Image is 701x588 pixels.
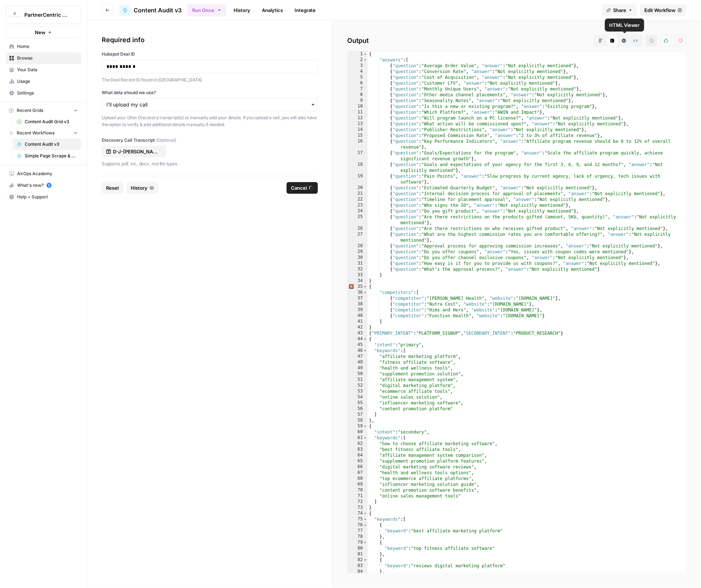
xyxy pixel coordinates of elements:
[348,208,368,214] div: 24
[348,522,368,528] div: 76
[348,115,368,121] div: 12
[17,67,78,73] span: Your Data
[6,52,81,64] a: Browse
[6,105,81,116] button: Recent Grids
[17,107,43,114] span: Recent Grids
[6,76,81,87] a: Usage
[348,482,368,487] div: 69
[363,57,367,63] span: Toggle code folding, rows 2 through 33
[347,35,686,47] h2: Output
[348,86,368,92] div: 7
[131,184,147,192] span: History
[290,4,320,16] a: Integrate
[644,7,676,14] span: Edit Workflow
[348,173,368,185] div: 19
[348,307,368,313] div: 39
[348,191,368,197] div: 21
[602,4,637,16] button: Share
[348,563,368,569] div: 83
[348,249,368,255] div: 29
[46,183,52,188] a: 5
[17,90,78,96] span: Settings
[348,540,368,545] div: 79
[348,57,368,63] div: 2
[348,214,368,226] div: 25
[348,516,368,522] div: 75
[113,148,159,155] p: D-J-[PERSON_NAME]-and-[PERSON_NAME]-3e5adf73-7b57.docx
[156,137,176,144] span: (Optional)
[348,162,368,173] div: 18
[348,418,368,423] div: 58
[348,226,368,231] div: 26
[348,458,368,464] div: 65
[25,118,78,125] span: Content Audit Grid v3
[363,336,367,342] span: Toggle code folding, rows 44 through 58
[102,160,318,168] p: Supports .pdf, .txt, .docx, .md file types
[348,394,368,400] div: 54
[348,534,368,540] div: 78
[348,470,368,476] div: 67
[348,383,368,388] div: 52
[6,27,81,38] button: New
[363,516,367,522] span: Toggle code folding, rows 75 through 91
[348,261,368,266] div: 31
[363,290,367,295] span: Toggle code folding, rows 36 through 41
[348,266,368,272] div: 32
[348,295,368,301] div: 37
[348,336,368,342] div: 44
[348,325,368,330] div: 42
[258,4,287,16] a: Analytics
[17,130,54,136] span: Recent Workflows
[348,185,368,191] div: 20
[348,74,368,80] div: 5
[102,89,318,96] label: What data should we use?
[17,170,78,177] span: AirOps Academy
[229,4,255,16] a: History
[13,116,81,128] a: Content Audit Grid v3
[13,150,81,162] a: Simple Page Scrape & Analysis
[348,278,368,284] div: 34
[348,423,368,429] div: 59
[187,4,226,16] button: Run Once
[363,51,367,57] span: Toggle code folding, rows 1 through 34
[348,92,368,98] div: 8
[640,4,686,16] a: Edit Workflow
[6,6,81,24] button: Workspace: PartnerCentric Sales Tools
[348,150,368,162] div: 17
[6,64,81,76] a: Your Data
[348,365,368,371] div: 49
[6,191,81,203] button: Help + Support
[348,371,368,377] div: 50
[119,4,182,16] a: Content Audit v3
[13,138,81,150] a: Content Audit v3
[348,551,368,557] div: 81
[363,522,367,528] span: Toggle code folding, rows 76 through 78
[348,80,368,86] div: 6
[348,400,368,406] div: 55
[126,182,158,194] button: History
[348,197,368,202] div: 22
[363,348,367,354] span: Toggle code folding, rows 46 through 57
[348,319,368,325] div: 41
[348,290,368,295] div: 36
[348,412,368,418] div: 57
[613,7,626,14] span: Share
[348,429,368,435] div: 60
[6,128,81,138] button: Recent Workflows
[348,313,368,319] div: 40
[102,182,123,194] button: Reset
[348,569,368,575] div: 84
[348,441,368,447] div: 62
[348,499,368,505] div: 72
[348,464,368,470] div: 66
[348,505,368,511] div: 73
[348,301,368,307] div: 38
[348,284,368,290] div: 35
[348,231,368,243] div: 27
[348,243,368,249] div: 28
[348,452,368,458] div: 64
[25,153,78,159] span: Simple Page Scrape & Analysis
[348,104,368,109] div: 10
[17,55,78,61] span: Browse
[348,528,368,534] div: 77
